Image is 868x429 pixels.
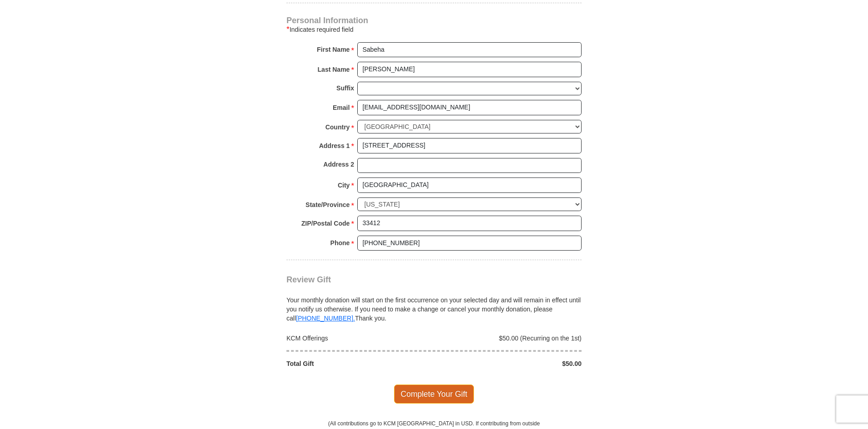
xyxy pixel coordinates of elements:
[282,334,434,343] div: KCM Offerings
[499,335,582,342] span: $50.00 (Recurring on the 1st)
[323,158,354,171] strong: Address 2
[330,237,350,249] strong: Phone
[325,121,350,133] strong: Country
[318,63,350,76] strong: Last Name
[286,24,582,35] div: Indicates required field
[317,43,350,56] strong: First Name
[282,359,434,368] div: Total Gift
[333,101,350,114] strong: Email
[286,285,582,323] div: Your monthly donation will start on the first occurrence on your selected day and will remain in ...
[301,217,350,230] strong: ZIP/Postal Code
[286,17,582,24] h4: Personal Information
[306,198,350,211] strong: State/Province
[338,179,350,192] strong: City
[319,139,350,152] strong: Address 1
[296,315,355,322] a: [PHONE_NUMBER].
[286,275,331,284] span: Review Gift
[336,82,354,94] strong: Suffix
[394,385,474,404] span: Complete Your Gift
[434,359,587,368] div: $50.00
